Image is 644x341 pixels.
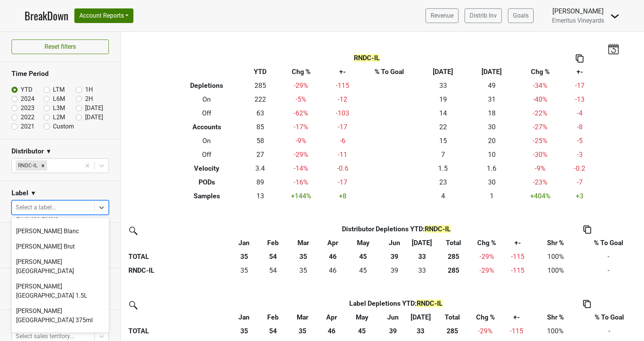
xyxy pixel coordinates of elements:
[325,161,360,175] td: -0.6
[232,265,257,275] div: 35
[347,236,379,250] th: May: activate to sort column ascending
[21,94,34,104] label: 2024
[349,265,378,275] div: 45
[244,120,277,134] td: 85
[127,324,230,338] th: TOTAL
[11,254,109,279] div: [PERSON_NAME][GEOGRAPHIC_DATA]
[577,236,640,250] th: % To Goal: activate to sort column ascending
[259,222,535,236] th: Distributor Depletions YTD :
[533,324,577,338] td: 100%
[576,54,583,63] img: Copy to clipboard
[287,236,319,250] th: Mar: activate to sort column ascending
[25,8,68,24] a: BreakDown
[277,189,325,203] td: +144 %
[347,250,379,264] th: 45
[467,120,516,134] td: 30
[287,264,319,277] td: 34.5
[516,79,565,92] td: -34 %
[408,324,434,338] th: 33
[85,85,93,94] label: 1H
[30,189,36,198] span: ▼
[39,160,47,170] div: Remove RNDC-IL
[577,310,641,324] th: % To Goal: activate to sort column ascending
[354,54,380,62] span: RNDC-IL
[319,264,347,277] td: 45.834
[577,264,640,277] td: -
[419,189,468,203] td: 4
[516,189,565,203] td: +404 %
[320,265,345,275] div: 46
[53,113,65,122] label: L2M
[379,250,409,264] th: 39
[346,324,378,338] th: 45
[516,92,565,106] td: -40 %
[511,253,524,260] span: -115
[277,134,325,148] td: -9 %
[53,104,65,113] label: L3M
[244,189,277,203] td: 13
[244,161,277,175] td: 3.4
[409,250,435,264] th: 33
[230,264,259,277] td: 34.5
[11,279,109,303] div: [PERSON_NAME][GEOGRAPHIC_DATA] 1.5L
[325,148,360,161] td: -11
[277,175,325,189] td: -16 %
[244,106,277,120] td: 63
[289,265,317,275] div: 35
[53,94,65,104] label: L6M
[287,250,319,264] th: 35
[467,134,516,148] td: 20
[534,264,577,277] td: 100%
[319,236,347,250] th: Apr: activate to sort column ascending
[434,310,471,324] th: Total: activate to sort column ascending
[426,8,458,23] a: Revenue
[419,161,468,175] td: 1.5
[360,65,419,79] th: % To Goal
[277,148,325,161] td: -29 %
[534,250,577,264] td: 100%
[516,148,565,161] td: -30 %
[277,79,325,92] td: -29 %
[516,175,565,189] td: -23 %
[21,85,33,94] label: YTD
[471,324,499,338] td: -29 %
[503,265,532,275] div: -115
[127,224,139,236] img: filter
[170,175,244,189] th: PODs
[552,6,604,16] div: [PERSON_NAME]
[170,92,244,106] th: On
[467,175,516,189] td: 30
[258,297,533,310] th: Label Depletions YTD :
[378,310,408,324] th: Jun: activate to sort column ascending
[170,79,244,92] th: Depletions
[552,17,604,24] span: Emeritus Vineyards
[409,264,435,277] td: 32.8
[325,134,360,148] td: -6
[437,265,471,275] div: 285
[516,120,565,134] td: -27 %
[435,236,472,250] th: Total: activate to sort column ascending
[467,161,516,175] td: 1.6
[85,113,103,122] label: [DATE]
[471,310,499,324] th: Chg %: activate to sort column ascending
[610,12,619,21] img: Dropdown Menu
[244,65,277,79] th: YTD
[564,134,595,148] td: -5
[16,160,39,170] div: RNDC-IL
[408,310,434,324] th: Jul: activate to sort column ascending
[419,120,468,134] td: 22
[325,65,360,79] th: +-
[501,236,535,250] th: +-: activate to sort column ascending
[533,310,577,324] th: Shr %: activate to sort column ascending
[127,236,230,250] th: &nbsp;: activate to sort column ascending
[564,148,595,161] td: -3
[419,79,468,92] td: 33
[170,106,244,120] th: Off
[230,250,259,264] th: 35
[435,264,472,277] th: 284.884
[435,250,472,264] th: 285
[170,189,244,203] th: Samples
[11,70,109,78] h3: Time Period
[434,324,471,338] th: 285
[318,324,345,338] th: 46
